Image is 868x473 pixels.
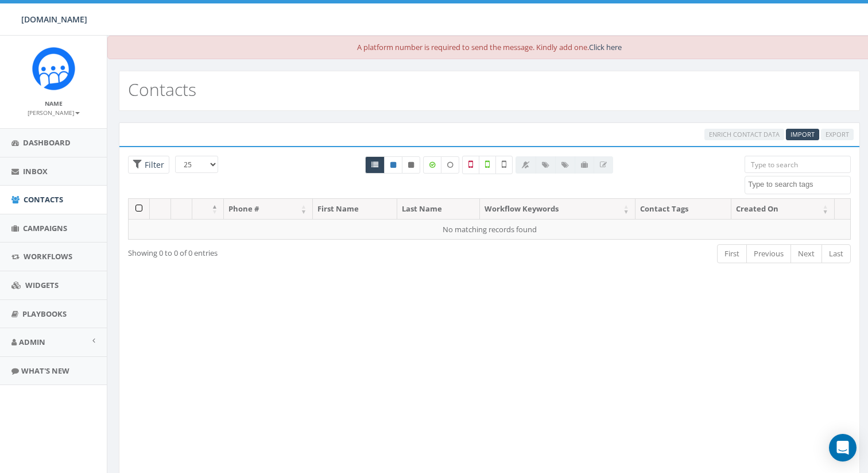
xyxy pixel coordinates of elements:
span: [DOMAIN_NAME] [21,14,87,25]
span: Admin [19,337,45,347]
a: [PERSON_NAME] [28,107,80,117]
label: Not a Mobile [462,156,479,174]
th: Contact Tags [635,199,731,219]
div: Showing 0 to 0 of 0 entries [128,243,419,259]
a: Click here [589,42,622,52]
a: All contacts [365,156,385,174]
a: Active [384,156,402,174]
span: Import [790,130,815,139]
th: First Name [313,199,397,219]
label: Data not Enriched [441,156,459,174]
a: Previous [746,244,791,263]
label: Validated [479,156,496,174]
small: Name [45,99,63,107]
a: Import [786,129,819,141]
span: What's New [21,366,69,376]
th: Workflow Keywords: activate to sort column ascending [480,199,635,219]
span: Playbooks [22,309,67,319]
td: No matching records found [129,219,851,240]
span: CSV files only [790,130,815,139]
i: This phone number is unsubscribed and has opted-out of all texts. [408,161,414,168]
h2: Contacts [128,80,196,99]
span: Dashboard [23,137,71,148]
a: Opted Out [402,156,420,174]
img: Rally_Corp_Icon.png [32,47,75,90]
label: Not Validated [495,156,513,174]
textarea: Search [748,179,850,190]
span: Widgets [25,280,59,290]
span: Inbox [23,166,48,176]
input: Type to search [745,156,851,173]
span: Filter [142,159,164,170]
i: This phone number is subscribed and will receive texts. [390,161,396,168]
span: Campaigns [23,223,67,233]
small: [PERSON_NAME] [28,109,80,117]
th: Phone #: activate to sort column ascending [224,199,313,219]
a: Next [790,244,822,263]
th: Last Name [397,199,480,219]
th: Created On: activate to sort column ascending [731,199,835,219]
a: First [717,244,747,263]
a: Last [821,244,851,263]
span: Workflows [24,251,72,262]
span: Advance Filter [128,156,169,174]
label: Data Enriched [423,156,441,174]
span: Contacts [24,194,63,205]
div: Open Intercom Messenger [829,434,857,462]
